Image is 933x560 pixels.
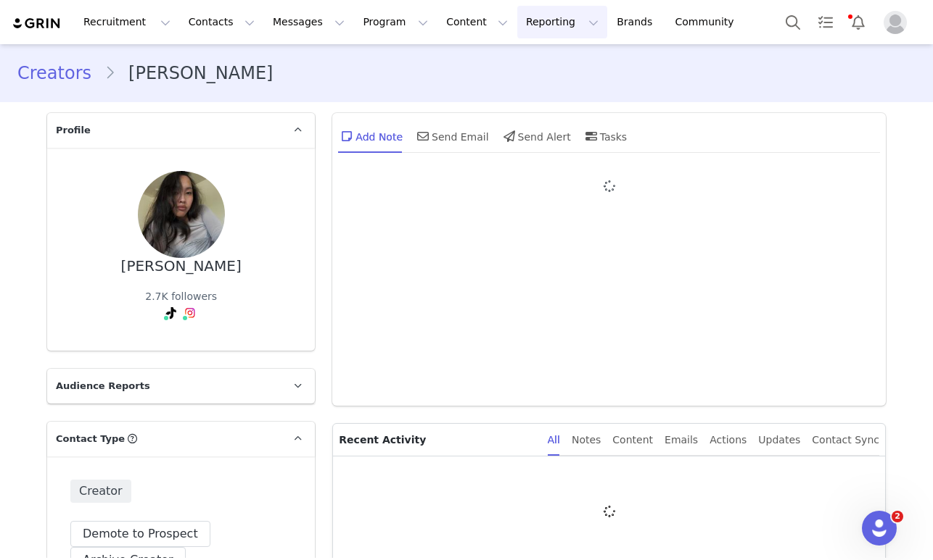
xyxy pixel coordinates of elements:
[70,521,210,547] button: Demote to Prospect
[414,119,489,154] div: Send Email
[608,6,665,38] a: Brands
[812,424,879,456] div: Contact Sync
[667,6,749,38] a: Community
[180,6,263,38] button: Contacts
[572,424,601,456] div: Notes
[12,17,62,30] img: grin logo
[884,11,907,34] img: placeholder-profile.jpg
[121,258,242,275] div: [PERSON_NAME]
[710,424,747,456] div: Actions
[842,6,874,38] button: Notifications
[354,6,437,38] button: Program
[437,6,517,38] button: Content
[665,424,698,456] div: Emails
[17,60,104,86] a: Creators
[612,424,653,456] div: Content
[70,480,131,503] span: Creator
[517,6,607,38] button: Reporting
[875,11,921,34] button: Profile
[892,511,903,522] span: 2
[145,289,217,304] div: 2.7K followers
[501,119,571,154] div: Send Alert
[138,171,225,258] img: da1977d0-b7a4-43b8-95a9-1f0cdc4cbeba.jpg
[338,119,403,154] div: Add Note
[56,123,91,138] span: Profile
[758,424,800,456] div: Updates
[339,424,535,456] p: Recent Activity
[777,6,809,38] button: Search
[56,432,125,446] span: Contact Type
[810,6,842,38] a: Tasks
[264,6,353,38] button: Messages
[75,6,179,38] button: Recruitment
[583,119,628,154] div: Tasks
[184,307,196,319] img: instagram.svg
[862,511,897,546] iframe: Intercom live chat
[548,424,560,456] div: All
[56,379,150,393] span: Audience Reports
